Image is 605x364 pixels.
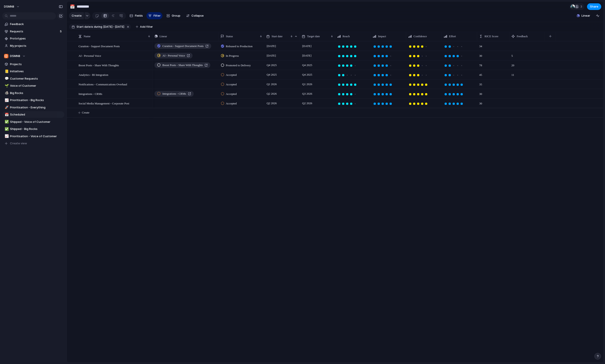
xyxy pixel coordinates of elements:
span: Linear [160,34,167,39]
button: 🪨 [4,91,8,95]
span: Initiatives [10,69,63,74]
span: 3 [580,4,583,9]
button: ✅ [4,120,8,124]
span: 30 [477,89,484,96]
span: [DATE] - [DATE] [103,25,124,29]
span: Create [72,14,82,18]
button: Share [587,3,601,10]
a: 🌱Voice of Customer [2,82,64,89]
span: In Progress [226,54,239,58]
a: ✅Shipped - Big Rocks [2,126,64,132]
a: Prototypes [2,35,64,42]
button: 📒 [4,69,8,74]
span: Accepted [226,101,237,106]
span: Accepted [226,73,237,77]
span: Q4 2025 [301,63,313,68]
a: 💬Customer Requests [2,75,64,82]
span: Feedback [517,34,528,39]
a: ✅Shipped - Voice of Customer [2,119,64,125]
span: Group [172,14,180,18]
span: 30 [477,51,484,58]
div: 🪨Big Rocks [2,90,64,96]
span: Reach [343,34,350,39]
span: Boost Posts - Share With Thoughts [162,63,203,67]
span: Analytics - BI Integration [79,72,108,77]
span: Curation - Support Document Posts [79,43,120,49]
span: 35 [477,80,484,87]
div: 📅 [5,112,8,117]
span: Q2 2026 [266,91,278,96]
button: Collapse [184,12,205,19]
a: 📅Scheduled [2,111,64,118]
span: Released to Production [226,44,253,49]
span: Feedback [10,22,63,26]
span: Shipped - Big Rocks [10,127,63,131]
div: 📈 [5,134,8,139]
span: during [93,25,102,29]
span: Share [590,4,598,9]
a: 📒Initiatives [2,68,64,75]
span: Q1 2026 [301,82,313,87]
span: My projects [10,44,63,48]
span: Voice of Customer [10,84,63,88]
button: 📈 [4,134,8,139]
button: 📈 [4,98,8,102]
a: 🚀Prioritisation - Everything [2,104,64,111]
button: Create [69,12,84,19]
span: Requests [10,29,59,34]
a: Integrations - CRMs [154,91,194,97]
button: 📅 [4,112,8,117]
span: AI - Personal Voice [162,53,185,58]
span: Start date [77,25,91,29]
span: Prioritisation - Everything [10,105,63,110]
span: Collapse [191,14,204,18]
span: Confidence [414,34,427,39]
span: Status [226,34,233,39]
span: Q2 2026 [266,101,278,106]
button: 🚀 [4,105,8,110]
span: Target date [307,34,320,39]
span: Big Rocks [10,91,63,95]
span: Q1 2026 [266,82,278,87]
span: Accepted [226,82,237,87]
a: 📈Prioritisation - Voice of Customer [2,133,64,140]
div: ✅ [5,119,8,124]
span: 45 [477,70,484,77]
a: AI - Personal Voice [154,53,193,59]
span: Q2 2026 [301,101,313,106]
span: 11 [510,70,516,77]
button: 🌱 [4,84,8,88]
span: Q4 2025 [266,63,278,68]
a: Boost Posts - Share With Thoughts [154,62,210,68]
a: Curation - Support Document Posts [154,43,211,49]
span: is [91,25,93,29]
a: My projects [2,43,64,49]
span: Filter [154,14,161,18]
button: DSMN8 [2,53,64,59]
span: Curation - Support Document Posts [162,44,204,48]
span: Fields [135,14,143,18]
div: 📅 [70,4,75,10]
button: Add filter [133,24,156,30]
span: Scheduled [10,112,63,117]
span: Prioritisation - Big Rocks [10,98,63,102]
span: Boost Posts - Share With Thoughts [79,63,119,68]
a: 📈Prioritisation - Big Rocks [2,97,64,104]
button: isduring [91,24,103,29]
span: 34 [477,42,484,49]
span: Integrations - CRMs [79,91,102,96]
button: ✅ [4,127,8,131]
span: AI - Personal Voice [79,53,101,58]
span: Linear [581,14,590,18]
div: ✅ [5,127,8,132]
span: Add filter [140,25,153,29]
div: 📒 [5,69,8,74]
span: 20 [510,61,516,68]
button: Group [164,12,183,19]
